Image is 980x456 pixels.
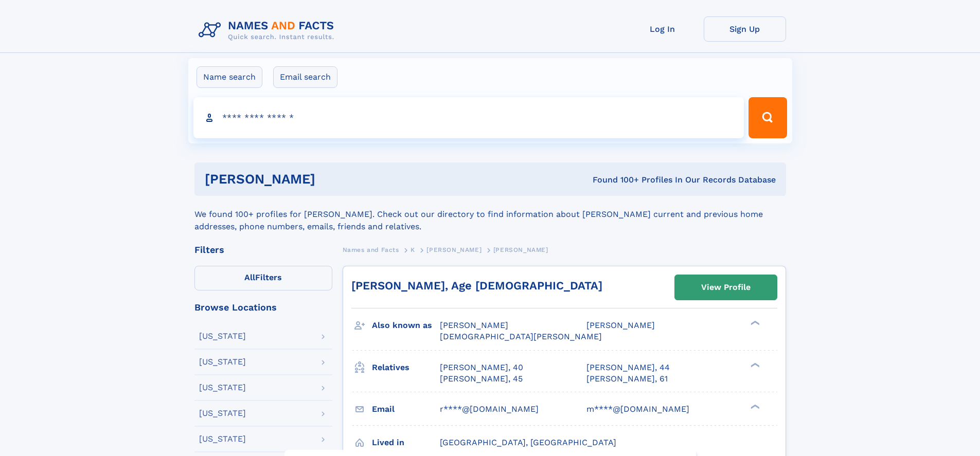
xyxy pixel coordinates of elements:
[199,409,246,417] div: [US_STATE]
[426,243,482,256] a: [PERSON_NAME]
[493,246,548,253] span: [PERSON_NAME]
[199,332,246,340] div: [US_STATE]
[748,320,760,326] div: ❯
[586,362,670,373] a: [PERSON_NAME], 44
[199,435,246,443] div: [US_STATE]
[372,359,440,376] h3: Relatives
[704,16,786,42] a: Sign Up
[194,303,332,312] div: Browse Locations
[194,245,332,254] div: Filters
[194,266,332,290] label: Filters
[244,272,255,282] span: All
[749,97,787,138] button: Search Button
[440,320,508,330] span: [PERSON_NAME]
[351,279,602,292] a: [PERSON_NAME], Age [DEMOGRAPHIC_DATA]
[426,246,482,253] span: [PERSON_NAME]
[440,373,523,385] a: [PERSON_NAME], 45
[621,16,704,42] a: Log In
[411,246,415,253] span: K
[273,66,337,88] label: Email search
[343,243,399,256] a: Names and Facts
[199,384,246,392] div: [US_STATE]
[586,373,668,385] a: [PERSON_NAME], 61
[701,276,751,299] div: View Profile
[372,434,440,451] h3: Lived in
[411,243,415,256] a: K
[372,400,440,418] h3: Email
[194,196,786,233] div: We found 100+ profiles for [PERSON_NAME]. Check out our directory to find information about [PERS...
[372,317,440,334] h3: Also known as
[193,97,744,138] input: search input
[748,361,760,368] div: ❯
[440,362,523,373] a: [PERSON_NAME], 40
[440,437,616,447] span: [GEOGRAPHIC_DATA], [GEOGRAPHIC_DATA]
[675,275,777,300] a: View Profile
[454,174,776,186] div: Found 100+ Profiles In Our Records Database
[748,403,760,410] div: ❯
[205,173,454,186] h1: [PERSON_NAME]
[199,358,246,366] div: [US_STATE]
[586,320,655,330] span: [PERSON_NAME]
[197,66,262,88] label: Name search
[440,332,602,341] span: [DEMOGRAPHIC_DATA][PERSON_NAME]
[194,16,343,44] img: Logo Names and Facts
